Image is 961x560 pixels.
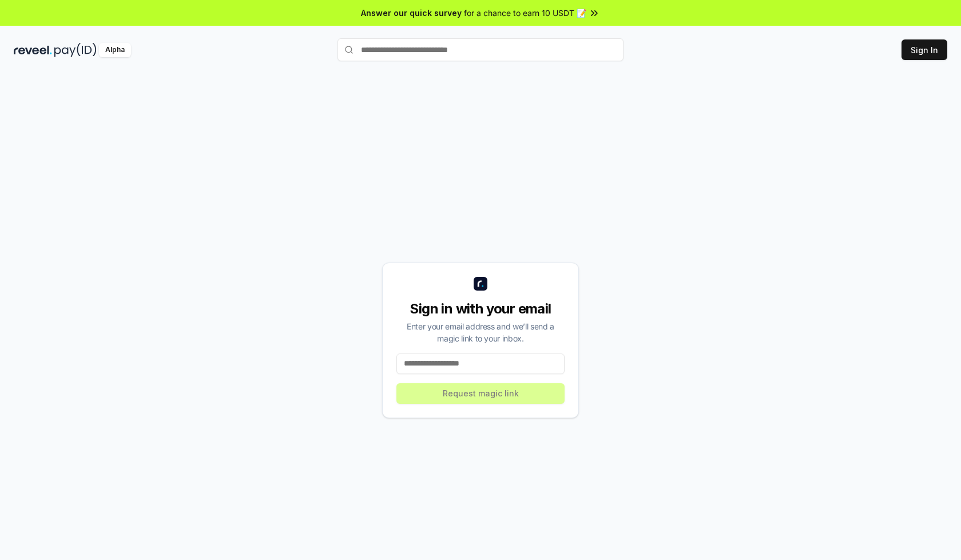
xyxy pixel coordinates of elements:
[54,43,97,57] img: pay_id
[396,300,565,318] div: Sign in with your email
[902,39,947,60] button: Sign In
[361,7,462,19] span: Answer our quick survey
[14,43,52,57] img: reveel_dark
[464,7,586,19] span: for a chance to earn 10 USDT 📝
[99,43,131,57] div: Alpha
[474,277,487,291] img: logo_small
[396,320,565,344] div: Enter your email address and we’ll send a magic link to your inbox.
